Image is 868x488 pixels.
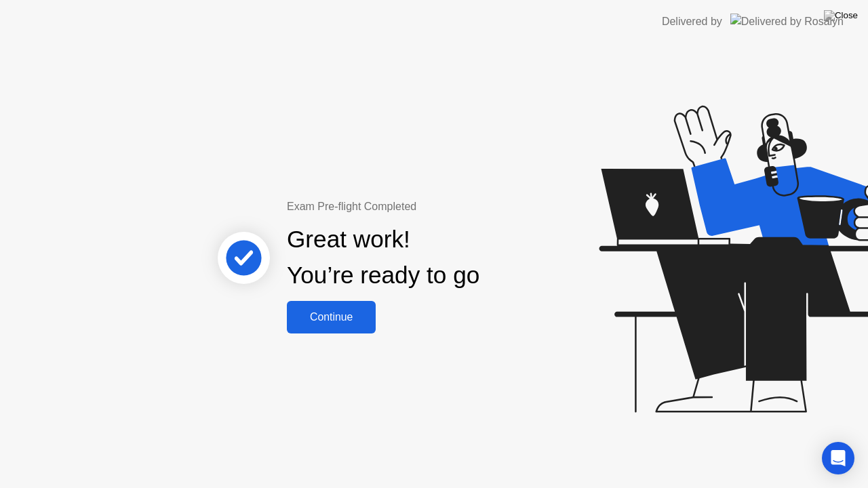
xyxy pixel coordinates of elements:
div: Great work! You’re ready to go [287,222,479,293]
div: Delivered by [662,14,722,30]
div: Exam Pre-flight Completed [287,199,567,215]
button: Continue [287,301,376,333]
div: Continue [291,311,372,323]
img: Close [824,10,858,21]
div: Open Intercom Messenger [822,442,854,474]
img: Delivered by Rosalyn [730,14,844,29]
